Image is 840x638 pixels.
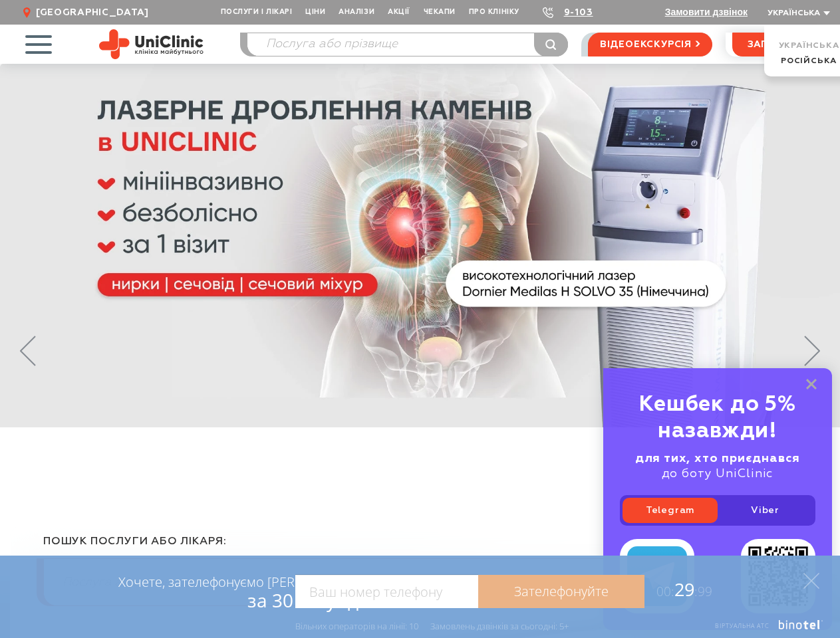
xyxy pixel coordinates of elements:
[694,583,712,600] span: :99
[99,29,204,59] img: Uniclinic
[748,40,815,49] span: записатися
[247,587,366,613] span: за 30 секунд?
[718,498,813,523] a: Viber
[635,453,800,465] b: для тих, хто приєднався
[564,8,593,17] a: 9-103
[764,9,830,19] button: Українська
[36,7,149,19] span: [GEOGRAPHIC_DATA]
[781,56,837,65] a: Російська
[118,574,366,611] div: Хочете, зателефонуємо [PERSON_NAME]
[247,33,567,56] input: Послуга або прізвище
[656,583,674,600] span: 00:
[665,7,748,17] button: Замовити дзвінок
[588,33,712,56] a: відеоекскурсія
[295,621,569,631] div: Вільних операторів на лінії: 10 Замовлень дзвінків за сьогодні: 5+
[478,575,644,608] a: Зателефонуйте
[768,9,820,17] span: Українська
[600,33,692,56] span: відеоекскурсія
[623,498,718,523] a: Telegram
[732,33,830,56] button: записатися
[620,451,815,482] div: до боту UniClinic
[43,535,797,558] div: пошук послуги або лікаря:
[620,391,815,445] div: Кешбек до 5% назавжди!
[295,575,478,608] input: Ваш номер телефону
[700,620,823,638] a: Віртуальна АТС
[644,577,712,601] span: 29
[779,41,839,50] span: Українська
